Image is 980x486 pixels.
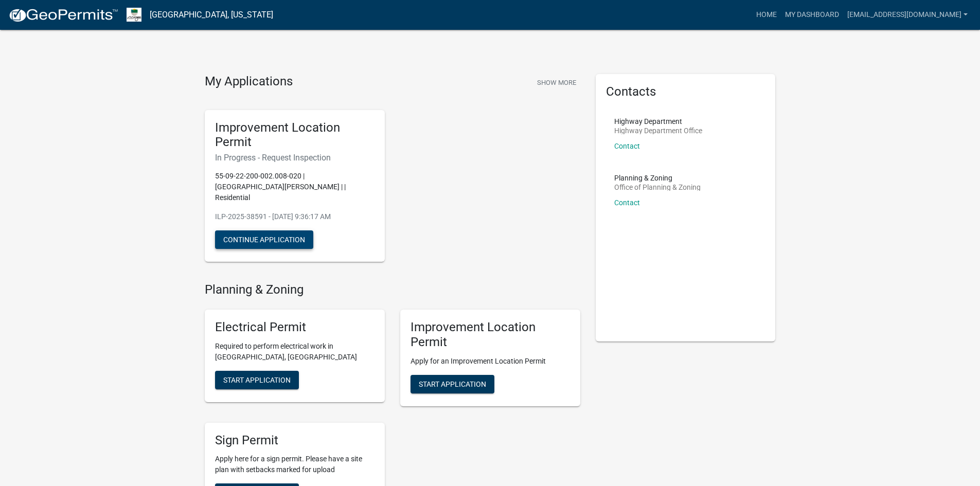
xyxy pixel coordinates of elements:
[215,454,375,475] p: Apply here for a sign permit. Please have a site plan with setbacks marked for upload
[614,142,640,150] a: Contact
[614,127,702,134] p: Highway Department Office
[843,5,972,25] a: [EMAIL_ADDRESS][DOMAIN_NAME]
[215,433,375,448] h5: Sign Permit
[215,371,299,389] button: Start Application
[215,120,375,150] h5: Improvement Location Permit
[614,174,701,182] p: Planning & Zoning
[223,375,291,384] span: Start Application
[614,199,640,207] a: Contact
[215,341,375,363] p: Required to perform electrical work in [GEOGRAPHIC_DATA], [GEOGRAPHIC_DATA]
[606,84,765,99] h5: Contacts
[205,74,293,89] h4: My Applications
[752,5,781,25] a: Home
[614,118,702,125] p: Highway Department
[419,380,486,388] span: Start Application
[215,171,375,203] p: 55-09-22-200-002.008-020 | [GEOGRAPHIC_DATA][PERSON_NAME] | | Residential
[781,5,843,25] a: My Dashboard
[215,153,375,163] h6: In Progress - Request Inspection
[614,184,701,191] p: Office of Planning & Zoning
[533,74,580,91] button: Show More
[411,375,494,393] button: Start Application
[215,211,375,222] p: ILP-2025-38591 - [DATE] 9:36:17 AM
[215,230,313,249] button: Continue Application
[411,320,570,350] h5: Improvement Location Permit
[215,320,375,335] h5: Electrical Permit
[150,6,273,24] a: [GEOGRAPHIC_DATA], [US_STATE]
[411,356,570,367] p: Apply for an Improvement Location Permit
[127,8,141,22] img: Morgan County, Indiana
[205,282,580,297] h4: Planning & Zoning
